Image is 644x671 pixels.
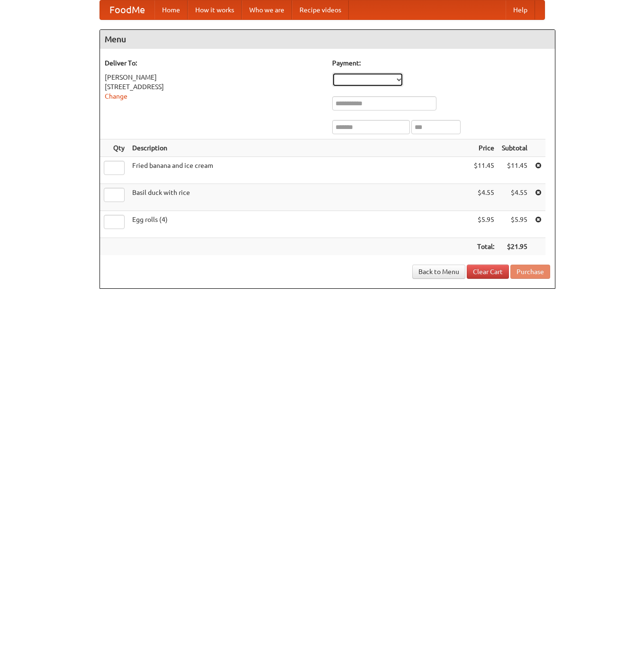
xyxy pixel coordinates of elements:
[100,0,154,19] a: FoodMe
[498,211,531,238] td: $5.95
[128,184,470,211] td: Basil duck with rice
[128,211,470,238] td: Egg rolls (4)
[100,30,555,49] h4: Menu
[242,0,292,19] a: Who we are
[292,0,349,19] a: Recipe videos
[188,0,242,19] a: How it works
[105,82,323,92] div: [STREET_ADDRESS]
[154,0,188,19] a: Home
[470,184,498,211] td: $4.55
[498,157,531,184] td: $11.45
[100,139,128,157] th: Qty
[470,238,498,256] th: Total:
[506,0,535,19] a: Help
[105,58,323,68] h5: Deliver To:
[412,265,465,279] a: Back to Menu
[128,157,470,184] td: Fried banana and ice cream
[470,139,498,157] th: Price
[498,184,531,211] td: $4.55
[105,73,323,82] div: [PERSON_NAME]
[332,58,550,68] h5: Payment:
[498,238,531,256] th: $21.95
[467,265,509,279] a: Clear Cart
[105,92,127,100] a: Change
[498,139,531,157] th: Subtotal
[510,265,550,279] button: Purchase
[128,139,470,157] th: Description
[470,211,498,238] td: $5.95
[470,157,498,184] td: $11.45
